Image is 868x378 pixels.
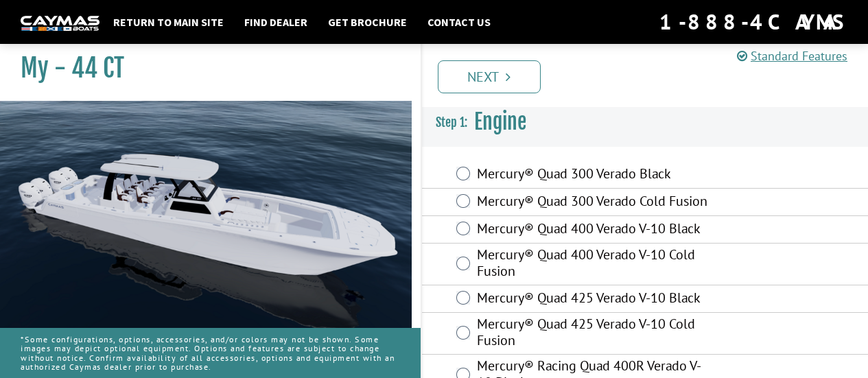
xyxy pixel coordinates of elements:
[477,246,712,283] label: Mercury® Quad 400 Verado V-10 Cold Fusion
[321,13,414,31] a: Get Brochure
[477,220,712,240] label: Mercury® Quad 400 Verado V-10 Black
[477,290,712,309] label: Mercury® Quad 425 Verado V-10 Black
[438,60,541,93] a: Next
[21,328,400,378] p: *Some configurations, options, accessories, and/or colors may not be shown. Some images may depic...
[737,48,847,64] a: Standard Features
[21,53,386,84] h1: My - 44 CT
[477,165,712,185] label: Mercury® Quad 300 Verado Black
[106,13,231,31] a: Return to main site
[421,13,497,31] a: Contact Us
[477,193,712,213] label: Mercury® Quad 300 Verado Cold Fusion
[21,16,99,30] img: white-logo-c9c8dbefe5ff5ceceb0f0178aa75bf4bb51f6bca0971e226c86eb53dfe498488.png
[659,7,847,37] div: 1-888-4CAYMAS
[477,316,712,352] label: Mercury® Quad 425 Verado V-10 Cold Fusion
[237,13,314,31] a: Find Dealer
